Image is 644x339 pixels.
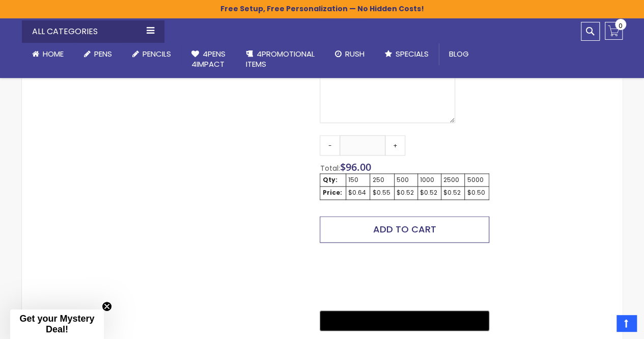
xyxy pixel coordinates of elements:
[143,48,171,59] span: Pencils
[320,135,340,155] a: -
[322,175,337,184] strong: Qty:
[443,189,462,197] div: $0.52
[122,43,181,65] a: Pencils
[467,189,486,197] div: $0.50
[320,216,489,243] button: Add to Cart
[340,160,371,174] span: $
[10,309,104,339] div: Get your Mystery Deal!Close teaser
[345,160,371,174] span: 96.00
[22,20,164,43] div: All Categories
[345,48,365,59] span: Rush
[191,48,226,69] span: 4Pens 4impact
[246,48,315,69] span: 4PROMOTIONAL ITEMS
[373,223,436,236] span: Add to Cart
[74,43,122,65] a: Pens
[372,176,391,184] div: 250
[102,301,112,311] button: Close teaser
[397,189,415,197] div: $0.52
[325,43,375,65] a: Rush
[420,189,439,197] div: $0.52
[19,314,94,334] span: Get your Mystery Deal!
[439,43,479,65] a: Blog
[181,43,236,76] a: 4Pens4impact
[320,163,340,173] span: Total:
[560,311,644,339] iframe: Google Customer Reviews
[320,250,489,303] iframe: PayPal
[372,189,391,197] div: $0.55
[375,43,439,65] a: Specials
[43,48,64,59] span: Home
[619,21,623,31] span: 0
[348,176,368,184] div: 150
[420,176,439,184] div: 1000
[396,48,429,59] span: Specials
[320,310,489,331] button: Buy with GPay
[385,135,405,155] a: +
[467,176,486,184] div: 5000
[322,188,342,197] strong: Price:
[348,189,368,197] div: $0.64
[236,43,325,76] a: 4PROMOTIONALITEMS
[22,43,74,65] a: Home
[397,176,415,184] div: 500
[94,48,112,59] span: Pens
[449,48,469,59] span: Blog
[605,22,623,40] a: 0
[443,176,462,184] div: 2500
